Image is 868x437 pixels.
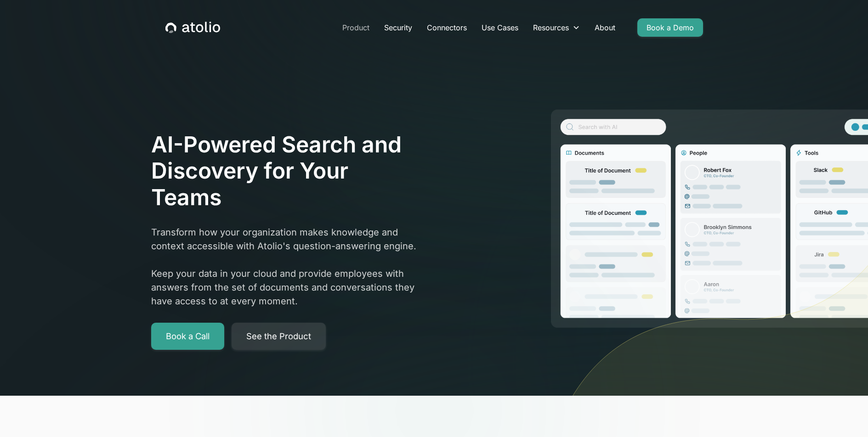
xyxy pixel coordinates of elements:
[377,18,420,37] a: Security
[335,18,377,37] a: Product
[474,18,526,37] a: Use Cases
[526,18,587,37] div: Resources
[587,18,623,37] a: About
[232,323,326,350] a: See the Product
[165,22,220,34] a: home
[533,22,569,33] div: Resources
[151,323,224,350] a: Book a Call
[822,393,868,437] iframe: Chat Widget
[151,131,421,211] h1: AI-Powered Search and Discovery for Your Teams
[637,18,703,37] a: Book a Demo
[420,18,474,37] a: Connectors
[151,225,421,308] p: Transform how your organization makes knowledge and context accessible with Atolio's question-ans...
